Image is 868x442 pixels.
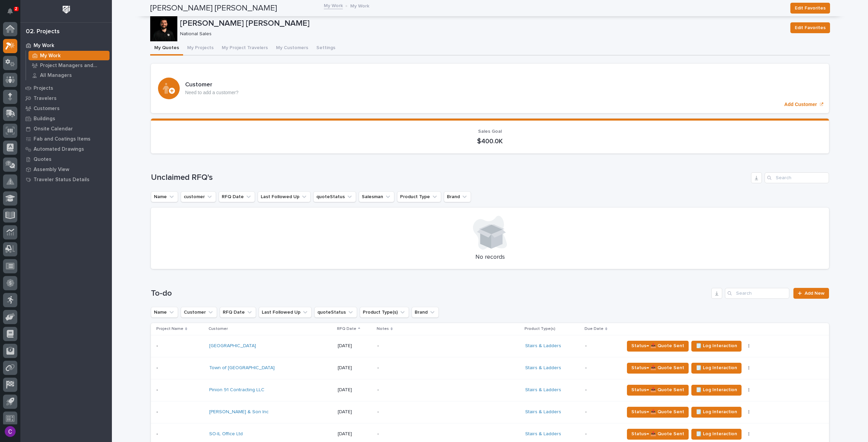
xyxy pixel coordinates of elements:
[585,343,619,349] p: -
[805,291,825,296] span: Add New
[218,41,272,56] button: My Project Travelers
[159,137,821,145] p: $400.0K
[324,1,343,9] a: My Work
[765,172,829,183] input: Search
[26,70,112,80] a: All Managers
[631,364,684,372] span: Status→ 📤 Quote Sent
[790,22,830,33] button: Edit Favorites
[313,191,356,202] button: quoteStatus
[34,43,54,49] p: My Work
[696,364,737,372] span: 🗒️ Log Interaction
[209,409,269,415] a: [PERSON_NAME] & Son Inc
[159,254,821,261] p: No records
[627,385,689,396] button: Status→ 📤 Quote Sent
[185,90,238,96] p: Need to add a customer?
[377,409,496,415] p: -
[314,307,357,318] button: quoteStatus
[181,191,216,202] button: customer
[338,387,372,393] p: [DATE]
[209,387,264,393] a: Pinion 91 Contracting LLC
[377,365,496,371] p: -
[585,431,619,437] p: -
[444,191,471,202] button: Brand
[377,387,496,393] p: -
[627,341,689,352] button: Status→ 📤 Quote Sent
[20,124,112,134] a: Onsite Calendar
[180,31,782,37] p: National Sales
[34,146,84,152] p: Automated Drawings
[359,191,394,202] button: Salesman
[156,386,159,393] p: -
[691,407,742,418] button: 🗒️ Log Interaction
[151,289,709,298] h1: To-do
[151,191,178,202] button: Name
[412,307,439,318] button: Brand
[338,343,372,349] p: [DATE]
[631,430,684,438] span: Status→ 📤 Quote Sent
[209,343,256,349] a: [GEOGRAPHIC_DATA]
[40,63,107,69] p: Project Managers and Engineers
[337,325,356,333] p: RFQ Date
[338,409,372,415] p: [DATE]
[525,387,561,393] a: Stairs & Ladders
[3,424,17,439] button: users-avatar
[3,4,17,18] button: Notifications
[180,19,785,28] p: [PERSON_NAME] [PERSON_NAME]
[20,174,112,185] a: Traveler Status Details
[20,103,112,113] a: Customers
[34,116,55,122] p: Buildings
[631,408,684,416] span: Status→ 📤 Quote Sent
[34,167,69,173] p: Assembly View
[525,365,561,371] a: Stairs & Ladders
[725,288,789,299] input: Search
[20,113,112,124] a: Buildings
[34,106,60,112] p: Customers
[209,431,243,437] a: SO-IL Office Ltd
[691,363,742,374] button: 🗒️ Log Interaction
[20,93,112,103] a: Travelers
[150,41,183,56] button: My Quotes
[209,365,275,371] a: Town of [GEOGRAPHIC_DATA]
[691,429,742,440] button: 🗒️ Log Interaction
[525,409,561,415] a: Stairs & Ladders
[258,191,311,202] button: Last Followed Up
[219,191,255,202] button: RFQ Date
[691,341,742,352] button: 🗒️ Log Interaction
[20,40,112,50] a: My Work
[397,191,441,202] button: Product Type
[40,53,61,59] p: My Work
[156,325,183,333] p: Project Name
[151,64,829,113] a: Add Customer
[691,385,742,396] button: 🗒️ Log Interaction
[20,144,112,154] a: Automated Drawings
[525,343,561,349] a: Stairs & Ladders
[312,41,339,56] button: Settings
[793,288,829,299] a: Add New
[631,342,684,350] span: Status→ 📤 Quote Sent
[34,126,73,132] p: Onsite Calendar
[272,41,312,56] button: My Customers
[20,134,112,144] a: Fab and Coatings Items
[696,408,737,416] span: 🗒️ Log Interaction
[350,2,369,9] p: My Work
[696,386,737,394] span: 🗒️ Log Interaction
[26,51,112,60] a: My Work
[585,325,604,333] p: Due Date
[156,408,159,415] p: -
[151,379,829,401] tr: -- Pinion 91 Contracting LLC [DATE]-Stairs & Ladders -Status→ 📤 Quote Sent🗒️ Log Interaction
[20,83,112,93] a: Projects
[156,364,159,371] p: -
[151,173,748,183] h1: Unclaimed RFQ's
[627,363,689,374] button: Status→ 📤 Quote Sent
[34,96,57,102] p: Travelers
[338,431,372,437] p: [DATE]
[585,409,619,415] p: -
[15,6,17,11] p: 2
[631,386,684,394] span: Status→ 📤 Quote Sent
[151,401,829,423] tr: -- [PERSON_NAME] & Son Inc [DATE]-Stairs & Ladders -Status→ 📤 Quote Sent🗒️ Log Interaction
[259,307,312,318] button: Last Followed Up
[696,430,737,438] span: 🗒️ Log Interaction
[151,335,829,357] tr: -- [GEOGRAPHIC_DATA] [DATE]-Stairs & Ladders -Status→ 📤 Quote Sent🗒️ Log Interaction
[151,307,178,318] button: Name
[40,72,72,79] p: All Managers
